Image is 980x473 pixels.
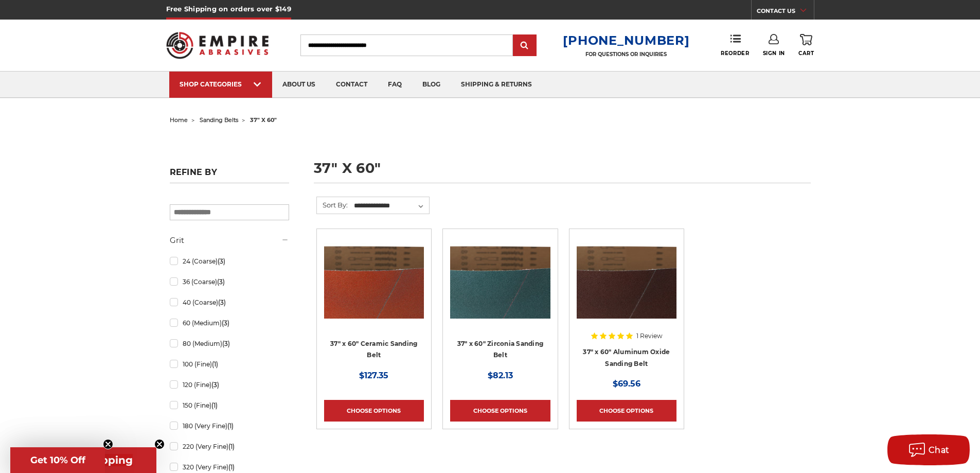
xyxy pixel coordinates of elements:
img: 37" x 60" Ceramic Sanding Belt [324,236,424,319]
span: Chat [929,445,950,455]
span: Sign In [763,50,785,57]
p: FOR QUESTIONS OR INQUIRIES [563,51,689,58]
a: Cart [798,34,814,57]
span: Reorder [721,50,749,57]
img: 37" x 60" Aluminum Oxide Sanding Belt [577,236,676,319]
span: (3) [222,319,229,327]
a: 220 (Very Fine) [170,437,289,456]
select: Sort By: [352,198,429,214]
span: (1) [212,360,218,368]
div: SHOP CATEGORIES [180,80,262,88]
a: about us [272,72,326,98]
a: home [170,116,188,124]
a: sanding belts [200,116,238,124]
button: Close teaser [154,439,165,449]
button: Close teaser [103,439,113,449]
h5: Refine by [170,167,289,183]
a: 37" x 60" Zirconia Sanding Belt [450,236,550,368]
h1: 37" x 60" [314,161,811,183]
span: 37" x 60" [250,116,277,124]
a: CONTACT US [757,5,814,20]
a: 40 (Coarse) [170,293,289,311]
span: (1) [228,443,235,450]
span: (3) [218,299,226,306]
span: (3) [218,257,225,265]
div: Get Free ShippingClose teaser [10,447,156,473]
a: Choose Options [450,400,550,422]
button: Chat [887,434,970,465]
a: 80 (Medium) [170,335,289,353]
span: (3) [217,278,225,286]
span: (1) [228,463,235,471]
a: 24 (Coarse) [170,252,289,270]
label: Sort By: [317,197,348,213]
span: (1) [227,422,234,430]
img: 37" x 60" Zirconia Sanding Belt [450,236,550,319]
a: 36 (Coarse) [170,273,289,291]
a: Reorder [721,34,749,56]
a: blog [412,72,451,98]
span: Cart [798,50,814,57]
input: Submit [514,36,535,56]
a: 60 (Medium) [170,314,289,332]
span: $127.35 [359,371,388,380]
a: Choose Options [324,400,424,422]
a: faq [378,72,412,98]
span: (3) [211,381,219,389]
h5: Grit [170,234,289,247]
img: Empire Abrasives [166,25,269,65]
span: $82.13 [488,371,513,380]
a: [PHONE_NUMBER] [563,33,689,48]
span: (3) [222,340,230,347]
a: shipping & returns [451,72,542,98]
span: (1) [211,401,218,409]
div: Get 10% OffClose teaser [10,447,105,473]
span: $69.56 [613,379,640,389]
a: 100 (Fine) [170,355,289,373]
a: 37" x 60" Aluminum Oxide Sanding Belt [577,236,676,368]
a: 120 (Fine) [170,376,289,394]
a: 180 (Very Fine) [170,417,289,435]
a: contact [326,72,378,98]
span: Get 10% Off [30,454,85,466]
a: 150 (Fine) [170,396,289,414]
a: Choose Options [577,400,676,422]
a: 37" x 60" Ceramic Sanding Belt [324,236,424,368]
